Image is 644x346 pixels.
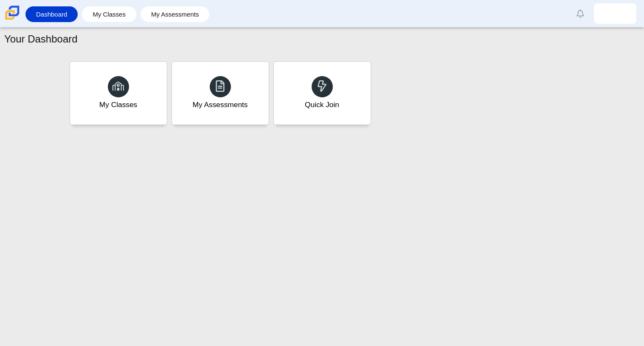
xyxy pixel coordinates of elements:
[3,4,21,22] img: Carmen School of Science & Technology
[608,7,622,20] img: zyaire.pugh.f2ClQn
[305,99,339,110] div: Quick Join
[99,99,138,110] div: My Classes
[70,61,167,125] a: My Classes
[172,61,269,125] a: My Assessments
[594,3,636,24] a: zyaire.pugh.f2ClQn
[30,6,73,22] a: Dashboard
[4,32,78,46] h1: Your Dashboard
[3,16,21,23] a: Carmen School of Science & Technology
[273,61,371,125] a: Quick Join
[193,99,248,110] div: My Assessments
[86,6,132,22] a: My Classes
[145,6,205,22] a: My Assessments
[571,4,590,23] a: Alerts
